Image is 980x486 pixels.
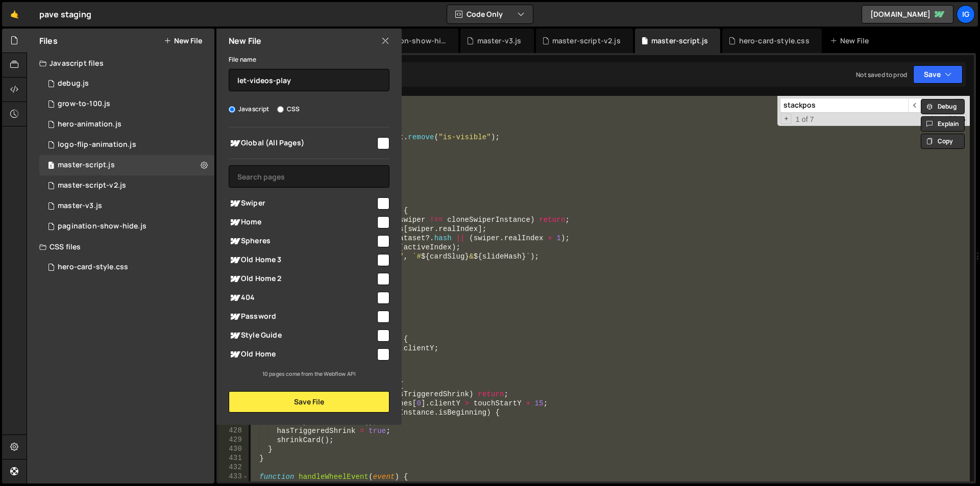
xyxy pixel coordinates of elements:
input: Javascript [229,106,235,113]
input: CSS [277,106,284,113]
div: pagination-show-hide.js [370,36,446,46]
div: 430 [218,445,249,454]
div: 431 [218,454,249,463]
div: 429 [218,436,249,445]
button: Code Only [447,5,533,23]
button: Save [913,65,963,84]
h2: New File [229,35,261,46]
input: Search pages [229,165,389,188]
div: master-script.js [58,161,115,170]
span: 1 of 7 [792,115,818,124]
div: CSS files [27,237,214,257]
input: Name [229,69,389,91]
button: Explain [921,116,965,132]
div: pagination-show-hide.js [58,222,146,231]
div: logo-flip-animation.js [58,140,136,149]
a: ig [957,5,975,23]
button: Debug [921,99,965,114]
div: 16760/45783.js [39,94,214,114]
small: 10 pages come from the Webflow API [262,370,356,377]
div: debug.js [58,79,89,88]
div: master-v3.js [58,201,102,211]
div: hero-animation.js [58,120,121,129]
div: 16760/45980.js [39,175,214,196]
div: 428 [218,426,249,436]
span: Swiper [229,197,376,210]
div: grow-to-100.js [58,99,110,109]
div: master-script-v2.js [552,36,621,46]
a: 🤙 [2,2,27,27]
div: pave staging [39,8,91,20]
span: Home [229,216,376,228]
span: 1 [48,162,54,170]
div: 16760/46600.js [39,216,214,237]
div: Javascript files [27,53,214,73]
div: master-script-v2.js [58,181,126,190]
button: Copy [921,134,965,149]
div: 16760/46055.js [39,196,214,216]
span: Style Guide [229,329,376,342]
a: [DOMAIN_NAME] [862,5,953,23]
div: Not saved to prod [856,70,907,79]
div: hero-card-style.css [739,36,810,46]
span: Spheres [229,235,376,247]
span: ​ [908,98,922,113]
span: Global (All Pages) [229,137,376,149]
div: 16760/45786.js [39,155,214,175]
label: CSS [277,104,300,114]
span: Toggle Replace mode [781,114,792,124]
span: Old Home 2 [229,273,376,285]
input: Search for [780,98,908,113]
button: New File [164,37,202,45]
div: master-script.js [651,36,708,46]
label: Javascript [229,104,269,114]
span: Password [229,311,376,323]
button: Save File [229,391,389,413]
div: 16760/46375.js [39,135,214,155]
label: File name [229,55,256,65]
div: hero-card-style.css [58,263,128,272]
span: 404 [229,292,376,304]
h2: Files [39,35,58,46]
div: 16760/46602.js [39,73,214,94]
div: 16760/45785.js [39,114,214,135]
div: 16760/45784.css [39,257,214,277]
div: 432 [218,463,249,472]
span: Old Home 3 [229,254,376,266]
div: New File [830,36,873,46]
div: master-v3.js [477,36,522,46]
span: Old Home [229,348,376,361]
div: 433 [218,472,249,481]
